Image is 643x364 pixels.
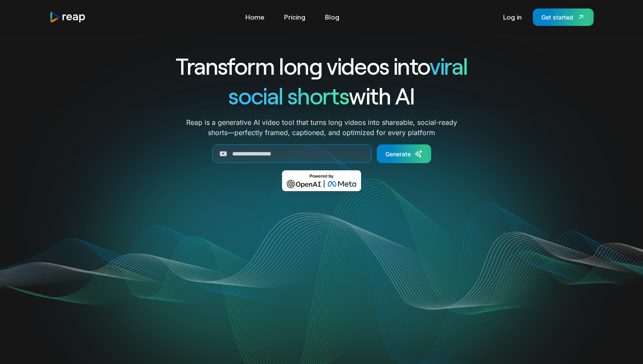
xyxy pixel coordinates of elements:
a: Home [241,10,269,24]
p: Reap is a generative AI video tool that turns long videos into shareable, social-ready shorts—per... [186,117,457,138]
div: Generate [385,150,411,158]
a: Pricing [280,10,310,24]
img: reap logo [49,11,86,23]
a: Get started [533,8,594,26]
a: Log in [499,10,526,24]
img: Powered by OpenAI & Meta [282,170,361,191]
a: Generate [377,144,431,163]
div: Get started [541,13,573,22]
a: home [49,11,86,23]
h1: with AI [145,81,498,110]
a: Blog [321,10,344,24]
span: viral [430,52,467,79]
h1: Transform long videos into [145,51,498,81]
form: Generate Form [145,144,498,163]
span: social shorts [228,82,349,109]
